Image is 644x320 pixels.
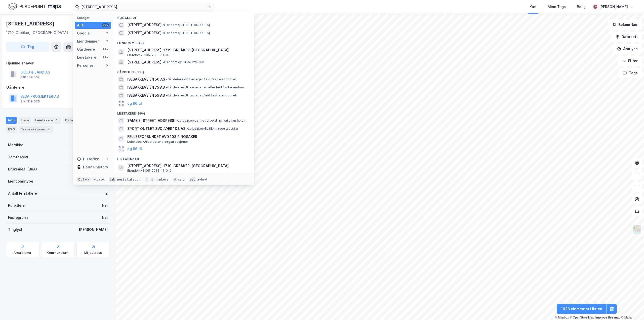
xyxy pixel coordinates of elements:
div: 99+ [102,55,109,59]
span: Eiendom • 3105-2033-11-0-0 [127,53,172,57]
button: Analyse [613,44,642,54]
div: esc [189,177,196,182]
span: Leietaker • Lønnet arbeid i private husholdn. [176,119,246,123]
span: FELLESFORBUNDET AVD 103 RINGSAKER [127,134,248,140]
div: Eiendommer (2) [113,37,254,46]
div: Datasett [63,117,82,124]
div: neste kategori [117,177,141,182]
div: Gårdeiere [6,84,109,90]
a: Mapbox [555,316,569,319]
span: Gårdeiere • Utl. av egen/leid fast eiendom el. [166,77,237,81]
div: avbryt [197,177,208,182]
div: Matrikkel [8,142,24,148]
button: Bokmerker [608,20,642,30]
a: OpenStreetMap [570,316,594,319]
div: Google (2) [113,12,254,21]
div: Eiere [19,117,31,124]
img: Z [632,225,642,234]
span: [STREET_ADDRESS], 1719, GREÅKER, [GEOGRAPHIC_DATA] [127,163,248,169]
div: Tinglyst [8,227,22,233]
span: Eiendom • 3105-2033-11-0-0 [127,169,172,173]
span: ISEBAKKEVEIEN 75 AS [127,84,165,90]
div: Delete history [83,164,108,170]
div: Transaksjoner [19,126,53,133]
span: Eiendom • 3101-5-229-0-0 [163,60,205,64]
div: 1 [105,157,109,161]
div: Festegrunn [8,215,28,221]
div: Leietakere [77,54,96,60]
span: SPORT OUTLET SVOLVÆR 103 AS [127,126,185,132]
div: nytt søk [92,177,105,182]
span: [STREET_ADDRESS] [127,22,162,28]
div: markere [155,177,169,182]
div: 2 [105,39,109,43]
div: Info [6,117,17,124]
div: Ctrl + k [77,177,91,182]
div: velg [178,177,185,182]
div: [PERSON_NAME] [599,4,628,10]
iframe: Chat Widget [619,296,644,320]
div: Eiendomstype [8,178,33,184]
button: Datasett [611,32,642,42]
div: 2 [105,190,108,196]
div: Kommunekart [47,251,69,255]
div: Miljøstatus [84,251,102,255]
div: Nei [102,202,108,208]
div: [PERSON_NAME] [79,227,108,233]
div: Arealplaner [14,251,31,255]
span: [STREET_ADDRESS] [127,59,162,65]
span: • [176,119,178,122]
div: tab [109,177,116,182]
button: 1023 elementer i listen [557,304,607,314]
img: logo.f888ab2527a4732fd821a326f86c7f29.svg [8,2,61,11]
div: Antall leietakere [8,190,37,196]
div: 4 [46,127,51,132]
input: Søk på adresse, matrikkel, gårdeiere, leietakere eller personer [79,3,208,11]
button: Filter [618,56,642,66]
div: 99+ [102,23,109,27]
div: Eiendommer [77,38,99,44]
div: Personer [77,62,93,68]
div: 2 [54,118,59,123]
div: Bruksareal (BRA) [8,166,37,172]
div: [STREET_ADDRESS] [6,20,55,28]
div: Leietakere (99+) [113,108,254,117]
div: ESG [6,126,17,133]
div: 0 [105,63,109,67]
div: Gårdeiere [77,46,95,52]
div: Historikk [77,156,99,162]
button: og 96 til [127,100,142,106]
button: og 96 til [127,146,142,152]
span: • [166,85,167,89]
div: Gårdeiere (99+) [113,66,254,75]
span: • [163,31,164,35]
div: Mine Tags [548,4,566,10]
div: 99+ [102,47,109,51]
div: Bolig [577,4,586,10]
span: [STREET_ADDRESS], 1719, GREÅKER, [GEOGRAPHIC_DATA] [127,47,248,53]
span: Eiendom • [STREET_ADDRESS] [163,31,210,35]
span: Eiendom • [STREET_ADDRESS] [163,23,210,27]
div: Punktleie [8,202,25,208]
div: 2 [105,31,109,35]
span: Gårdeiere • Utl. av egen/leid fast eiendom el. [166,93,237,97]
div: 1719, Greåker, [GEOGRAPHIC_DATA] [6,30,68,36]
span: [STREET_ADDRESS] [127,30,162,36]
div: 828 109 502 [20,75,39,79]
span: • [166,93,167,97]
span: ISEBAKKEVEIEN 50 AS [127,76,165,82]
button: Tag [6,42,49,52]
div: Historikk (1) [113,153,254,162]
div: Kart [530,4,537,10]
div: Alle [77,22,84,28]
span: • [186,127,188,130]
span: • [166,77,168,81]
div: Kategori [77,16,111,20]
span: • [163,60,164,64]
span: Leietaker • Butikkh. sportsutstyr [186,127,238,131]
a: Improve this map [595,316,620,319]
div: Tomteareal [8,154,28,160]
div: Google [77,30,90,36]
div: 914 319 676 [20,99,40,103]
